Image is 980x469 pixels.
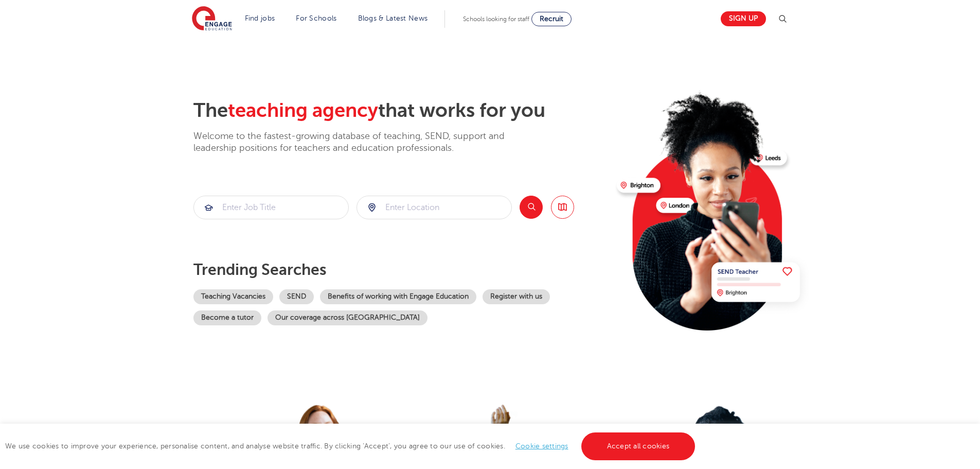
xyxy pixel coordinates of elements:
[358,14,428,22] a: Blogs & Latest News
[193,310,261,325] a: Become a tutor
[721,11,766,26] a: Sign up
[520,196,543,219] button: Search
[296,14,336,22] a: For Schools
[531,12,572,26] a: Recruit
[193,130,533,154] p: Welcome to the fastest-growing database of teaching, SEND, support and leadership positions for t...
[357,196,512,219] div: Submit
[515,442,568,450] a: Cookie settings
[320,289,476,304] a: Benefits of working with Engage Education
[245,14,275,22] a: Find jobs
[192,6,232,32] img: Engage Education
[483,289,550,304] a: Register with us
[228,99,378,121] span: teaching agency
[193,260,609,279] p: Trending searches
[5,442,698,450] span: We use cookies to improve your experience, personalise content, and analyse website traffic. By c...
[194,196,348,219] input: Submit
[357,196,511,219] input: Submit
[463,15,529,23] span: Schools looking for staff
[581,432,696,460] a: Accept all cookies
[193,289,273,304] a: Teaching Vacancies
[279,289,314,304] a: SEND
[193,99,609,123] h2: The that works for you
[540,15,563,23] span: Recruit
[268,310,427,325] a: Our coverage across [GEOGRAPHIC_DATA]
